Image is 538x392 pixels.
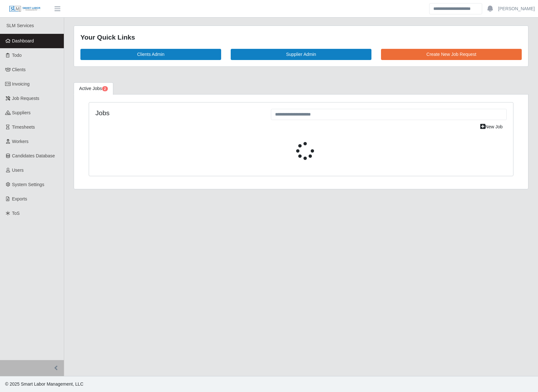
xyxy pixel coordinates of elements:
[476,121,507,132] a: New Job
[80,49,221,60] a: Clients Admin
[102,86,108,91] span: Pending Jobs
[12,168,24,173] span: Users
[231,49,371,60] a: Supplier Admin
[12,124,35,130] span: Timesheets
[12,182,44,187] span: System Settings
[5,381,83,387] span: © 2025 Smart Labor Management, LLC
[12,81,30,87] span: Invoicing
[12,67,26,72] span: Clients
[498,5,535,12] a: [PERSON_NAME]
[80,32,522,42] div: Your Quick Links
[95,109,261,117] h4: Jobs
[74,82,113,95] a: Active Jobs
[12,38,34,43] span: Dashboard
[12,211,20,216] span: ToS
[6,23,34,28] span: SLM Services
[12,153,55,158] span: Candidates Database
[12,110,31,115] span: Suppliers
[381,49,522,60] a: Create New Job Request
[12,139,29,144] span: Workers
[12,53,22,58] span: Todo
[12,196,27,201] span: Exports
[12,96,40,101] span: Job Requests
[429,3,482,14] input: Search
[9,5,41,12] img: SLM Logo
